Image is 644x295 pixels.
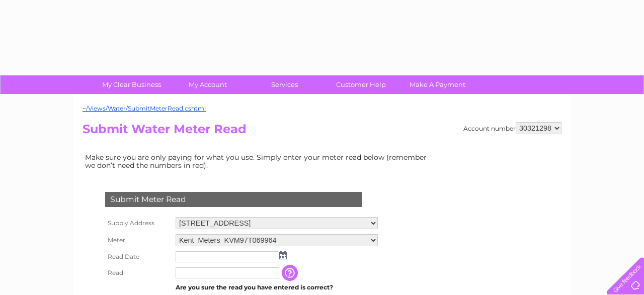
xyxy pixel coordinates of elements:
[319,75,403,94] a: Customer Help
[279,251,287,259] img: ...
[90,75,173,94] a: My Clear Business
[103,232,173,249] th: Meter
[463,122,561,134] div: Account number
[83,151,435,172] td: Make sure you are only paying for what you use. Simply enter your meter read below (remember we d...
[173,281,380,294] td: Are you sure the read you have entered is correct?
[396,75,479,94] a: Make A Payment
[105,192,362,207] div: Submit Meter Read
[103,249,173,265] th: Read Date
[282,265,300,281] input: Information
[103,265,173,281] th: Read
[243,75,326,94] a: Services
[83,122,561,141] h2: Submit Water Meter Read
[167,75,250,94] a: My Account
[103,215,173,232] th: Supply Address
[83,105,206,112] a: ~/Views/Water/SubmitMeterRead.cshtml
